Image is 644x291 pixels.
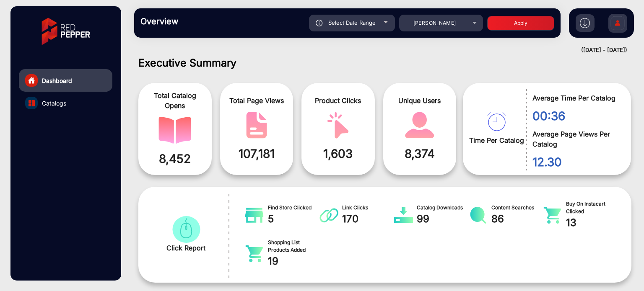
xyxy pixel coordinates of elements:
span: Product Clicks [308,95,369,106]
span: Average Page Views Per Catalog [532,129,618,149]
div: ([DATE] - [DATE]) [126,46,627,54]
span: Link Clicks [342,204,394,211]
img: catalog [469,207,488,224]
span: Total Catalog Opens [145,90,205,111]
span: Catalog Downloads [417,204,469,211]
button: Apply [487,16,554,31]
span: 19 [268,254,320,269]
span: 5 [268,211,320,227]
span: Average Time Per Catalog [532,93,618,103]
span: Shopping List Products Added [268,239,320,254]
span: Unique Users [390,95,450,106]
span: Select Date Range [328,19,376,26]
a: Dashboard [19,69,112,92]
span: 00:36 [532,107,618,125]
img: vmg-logo [36,10,96,52]
img: catalog [394,207,413,224]
img: catalog [158,117,191,144]
span: Content Searches [491,204,543,211]
img: catalog [29,100,35,106]
img: catalog [245,245,264,262]
span: 13 [566,215,618,230]
a: Catalogs [19,92,112,114]
span: 99 [417,211,469,227]
img: catalog [487,112,506,131]
img: catalog [543,207,562,224]
span: Total Page Views [226,95,287,106]
h1: Executive Summary [138,57,631,69]
img: catalog [240,112,273,139]
span: 170 [342,211,394,227]
span: Buy On Instacart Clicked [566,200,618,215]
span: 107,181 [226,145,287,162]
span: Dashboard [42,76,72,85]
img: catalog [322,112,354,139]
img: catalog [170,216,203,243]
img: Sign%20Up.svg [609,10,626,39]
img: h2download.svg [580,18,590,28]
img: home [28,77,35,84]
span: [PERSON_NAME] [413,20,456,26]
span: 12.30 [532,153,618,171]
h3: Overview [140,16,258,26]
span: 8,452 [145,150,205,167]
span: Catalogs [42,99,66,108]
img: icon [316,20,323,26]
img: catalog [245,207,264,224]
span: Find Store Clicked [268,204,320,211]
span: 8,374 [390,145,450,162]
span: Click Report [166,243,205,253]
img: catalog [403,112,436,139]
span: 86 [491,211,543,227]
span: 1,603 [308,145,369,162]
img: catalog [319,207,338,224]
